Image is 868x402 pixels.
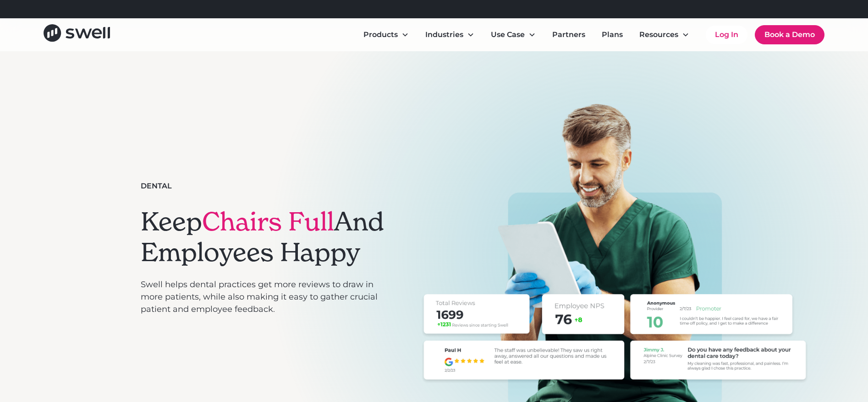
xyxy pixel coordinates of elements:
[141,206,387,268] h1: Keep And Employees Happy
[706,26,747,44] a: Log In
[363,29,398,40] div: Products
[483,26,543,44] div: Use Case
[594,26,630,44] a: Plans
[545,26,593,44] a: Partners
[639,29,678,40] div: Resources
[425,29,463,40] div: Industries
[491,29,525,40] div: Use Case
[418,26,482,44] div: Industries
[141,279,387,316] p: Swell helps dental practices get more reviews to draw in more patients, while also making it easy...
[141,181,172,192] div: Dental
[356,26,416,44] div: Products
[755,25,824,44] a: Book a Demo
[202,205,334,238] span: Chairs Full
[44,24,110,45] a: home
[632,26,697,44] div: Resources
